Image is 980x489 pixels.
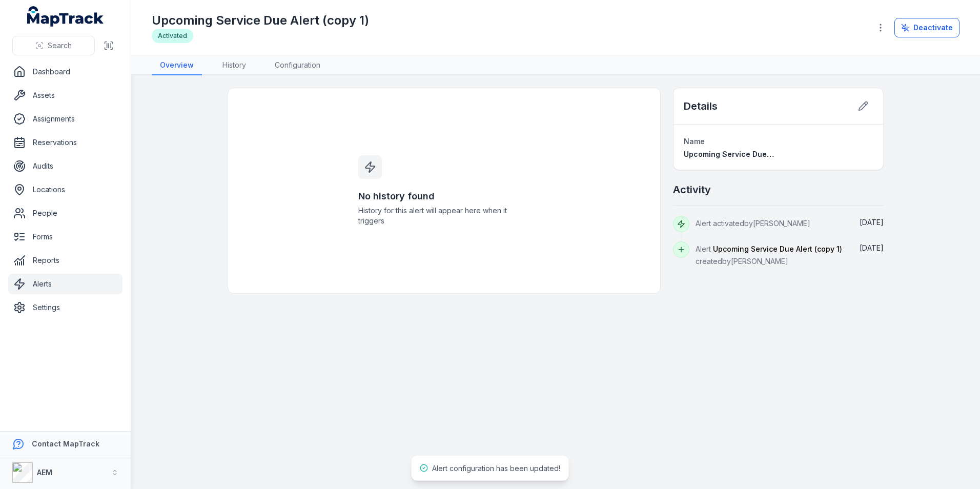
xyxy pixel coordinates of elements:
[860,243,884,252] time: 03/09/2025, 11:21:49 am
[860,218,884,227] span: [DATE]
[8,85,122,106] a: Assets
[673,182,711,197] h2: Activity
[267,56,329,75] a: Configuration
[8,274,122,294] a: Alerts
[152,56,202,75] a: Overview
[8,203,122,223] a: People
[8,132,122,153] a: Reservations
[214,56,254,75] a: History
[37,468,52,477] strong: AEM
[8,179,122,200] a: Locations
[8,156,122,176] a: Audits
[696,219,810,228] span: Alert activated by [PERSON_NAME]
[684,150,816,158] span: Upcoming Service Due Alert (copy 1)
[48,40,72,51] span: Search
[684,137,705,146] span: Name
[152,12,369,29] h1: Upcoming Service Due Alert (copy 1)
[8,227,122,247] a: Forms
[684,99,718,113] h2: Details
[8,250,122,271] a: Reports
[8,62,122,82] a: Dashboard
[8,109,122,129] a: Assignments
[696,244,842,266] span: Alert created by [PERSON_NAME]
[358,206,530,226] span: History for this alert will appear here when it triggers
[860,243,884,252] span: [DATE]
[8,297,122,318] a: Settings
[894,18,959,37] button: Deactivate
[32,439,99,448] strong: Contact MapTrack
[152,29,193,43] div: Activated
[432,464,560,473] span: Alert configuration has been updated!
[713,244,842,253] span: Upcoming Service Due Alert (copy 1)
[860,218,884,227] time: 03/09/2025, 11:25:53 am
[12,36,95,55] button: Search
[358,189,530,203] h3: No history found
[27,6,104,27] a: MapTrack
